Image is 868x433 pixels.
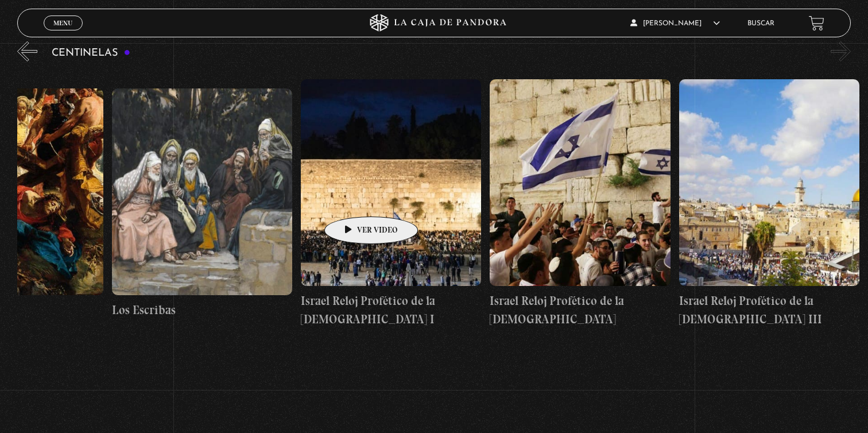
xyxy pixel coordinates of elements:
a: View your shopping cart [809,16,824,31]
a: Buscar [747,20,774,27]
h4: Israel Reloj Profético de la [DEMOGRAPHIC_DATA] [490,292,670,328]
button: Next [831,41,851,61]
span: Menu [53,20,72,26]
span: Cerrar [49,29,76,37]
h3: Centinelas [52,48,130,59]
h4: Israel Reloj Profético de la [DEMOGRAPHIC_DATA] III [679,292,859,328]
button: Previous [17,41,37,61]
h4: Los Escribas [112,301,292,319]
a: Los Escribas [112,70,292,337]
h4: Israel Reloj Profético de la [DEMOGRAPHIC_DATA] I [301,292,481,328]
a: Israel Reloj Profético de la [DEMOGRAPHIC_DATA] I [301,70,481,337]
a: Israel Reloj Profético de la [DEMOGRAPHIC_DATA] [490,70,670,337]
span: [PERSON_NAME] [630,20,720,27]
a: Israel Reloj Profético de la [DEMOGRAPHIC_DATA] III [679,70,859,337]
